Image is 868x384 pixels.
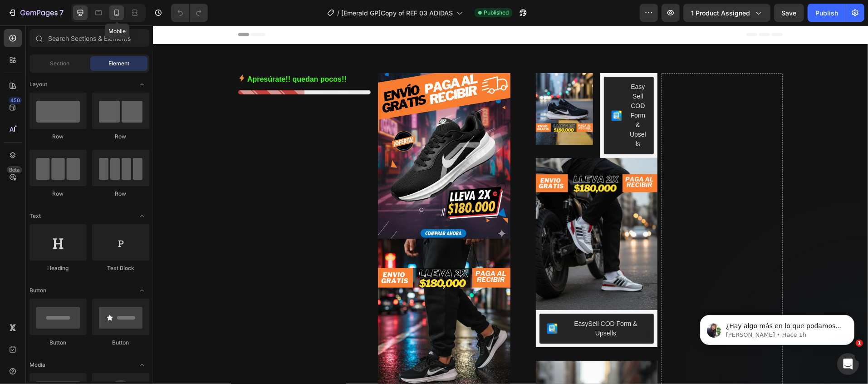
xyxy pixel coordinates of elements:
span: Toggle open [135,283,149,298]
div: Beta [7,166,22,173]
button: 7 [4,4,68,22]
span: Text [29,212,41,220]
div: Text Block [92,264,149,272]
span: Section [50,59,70,68]
span: [Emerald GP]Copy of REF 03 ADIDAS [341,8,453,18]
iframe: Design area [153,25,868,384]
div: Heading [29,264,87,272]
img: imagen_2.webp [383,48,440,119]
iframe: Intercom notifications mensaje [687,296,868,359]
span: 1 product assigned [691,8,750,18]
button: 1 product assigned [683,4,770,22]
img: imagen_6.webp [383,133,505,285]
span: Save [782,9,797,17]
div: 450 [9,97,22,104]
span: Toggle open [135,77,149,92]
span: Toggle open [135,358,149,372]
div: Row [29,190,87,198]
div: Row [29,133,87,141]
button: EasySell COD Form & Upsells [451,51,501,129]
span: Button [29,286,46,295]
div: Row [92,133,149,141]
div: Button [92,339,149,347]
img: imagen_3.webp [225,213,358,379]
span: Layout [29,80,47,89]
div: Button [29,339,87,347]
span: Published [484,9,509,17]
button: EasySell COD Form & Upsells [387,288,501,318]
img: imagen_1.webp [225,48,358,213]
span: / [337,8,339,18]
span: Element [108,59,129,68]
span: 1 [856,340,863,347]
input: Search Sections & Elements [29,29,149,47]
button: Publish [808,4,846,22]
div: Publish [815,8,838,18]
iframe: Intercom live chat [837,353,859,375]
div: Row [92,190,149,198]
div: Undo/Redo [171,4,208,22]
p: 7 [59,7,64,18]
span: Toggle open [135,209,149,223]
div: EasySell COD Form & Upsells [412,294,494,313]
button: Save [774,4,804,22]
span: Media [29,361,45,369]
div: EasySell COD Form & Upsells [476,57,494,123]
